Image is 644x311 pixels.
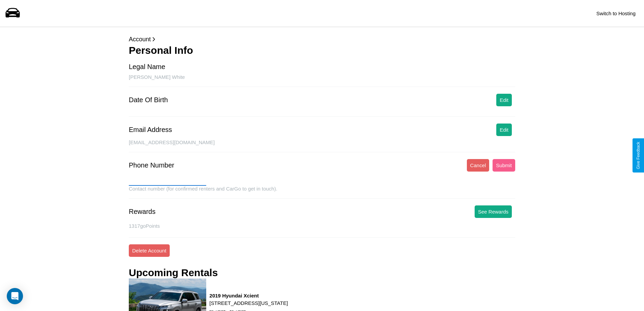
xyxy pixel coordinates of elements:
[210,293,288,298] h3: 2019 Hyundai Xcient
[129,74,515,87] div: [PERSON_NAME] White
[129,186,515,199] div: Contact number (for confirmed renters and CarGo to get in touch).
[129,63,165,71] div: Legal Name
[210,298,288,308] p: [STREET_ADDRESS][US_STATE]
[636,142,641,169] div: Give Feedback
[496,94,512,106] button: Edit
[7,288,23,304] div: Open Intercom Messenger
[129,244,170,257] button: Delete Account
[496,124,512,136] button: Edit
[129,221,515,230] p: 1317 goPoints
[493,159,515,172] button: Submit
[467,159,490,172] button: Cancel
[129,139,515,152] div: [EMAIL_ADDRESS][DOMAIN_NAME]
[129,267,218,279] h3: Upcoming Rentals
[129,45,515,56] h3: Personal Info
[129,161,174,169] div: Phone Number
[129,126,172,134] div: Email Address
[129,96,168,104] div: Date Of Birth
[593,7,639,20] button: Switch to Hosting
[475,205,512,218] button: See Rewards
[129,208,156,216] div: Rewards
[129,34,515,45] p: Account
